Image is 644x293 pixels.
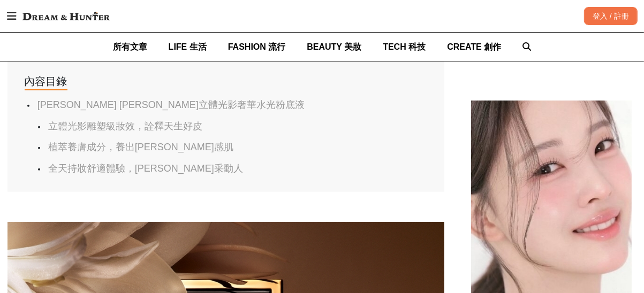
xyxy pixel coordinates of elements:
[383,42,426,51] span: TECH 科技
[113,33,147,61] a: 所有文章
[169,33,207,61] a: LIFE 生活
[584,7,638,25] div: 登入 / 註冊
[447,42,501,51] span: CREATE 創作
[447,33,501,61] a: CREATE 創作
[307,42,361,51] span: BEAUTY 美妝
[48,142,233,152] a: 植萃養膚成分，養出[PERSON_NAME]感肌
[113,42,147,51] span: 所有文章
[228,42,286,51] span: FASHION 流行
[17,6,115,26] img: Dream & Hunter
[25,73,67,90] div: 內容目錄
[48,163,243,174] a: 全天持妝舒適體驗，[PERSON_NAME]采動人
[307,33,361,61] a: BEAUTY 美妝
[48,121,202,132] a: 立體光影雕塑級妝效，詮釋天生好皮
[383,33,426,61] a: TECH 科技
[169,42,207,51] span: LIFE 生活
[37,99,305,110] a: [PERSON_NAME] [PERSON_NAME]立體光影奢華水光粉底液
[228,33,286,61] a: FASHION 流行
